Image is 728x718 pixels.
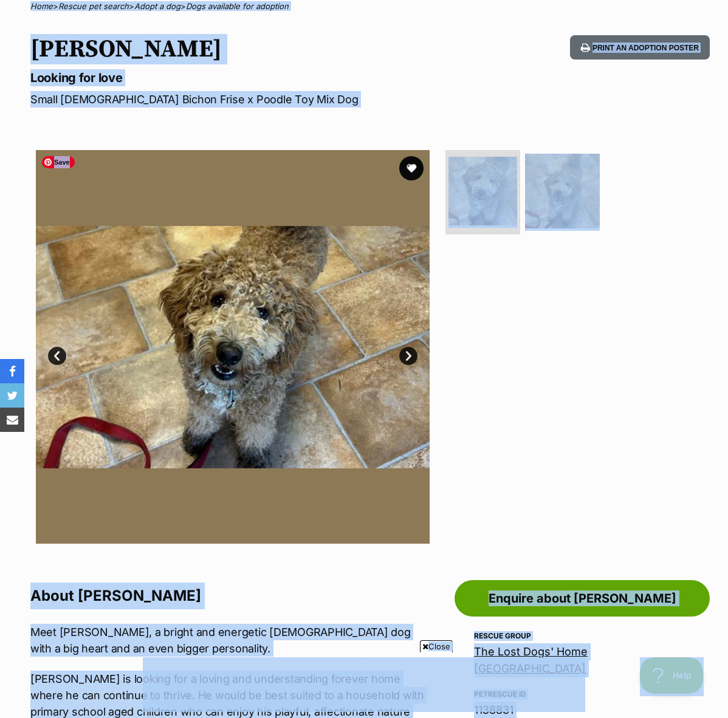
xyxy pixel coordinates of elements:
[36,150,430,544] img: Photo of Bailey
[30,69,445,86] p: Looking for love
[640,657,704,694] iframe: Help Scout Beacon - Open
[525,154,600,228] img: Photo of Bailey
[474,631,690,641] div: Rescue group
[42,156,75,168] span: Save
[134,1,180,11] a: Adopt a dog
[30,583,433,609] h2: About [PERSON_NAME]
[474,645,588,675] a: The Lost Dogs' Home [GEOGRAPHIC_DATA]
[48,347,66,365] a: Prev
[30,91,445,108] p: Small [DEMOGRAPHIC_DATA] Bichon Frise x Poodle Toy Mix Dog
[186,1,289,11] a: Dogs available for adoption
[58,1,129,11] a: Rescue pet search
[448,157,517,225] img: Photo of Bailey
[420,640,453,652] span: Close
[399,347,417,365] a: Next
[30,1,53,11] a: Home
[30,35,445,63] h1: [PERSON_NAME]
[570,35,710,60] button: Print an adoption poster
[399,156,424,180] button: favourite
[455,580,710,617] a: Enquire about [PERSON_NAME]
[30,624,433,657] p: Meet [PERSON_NAME], a bright and energetic [DEMOGRAPHIC_DATA] dog with a big heart and an even bi...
